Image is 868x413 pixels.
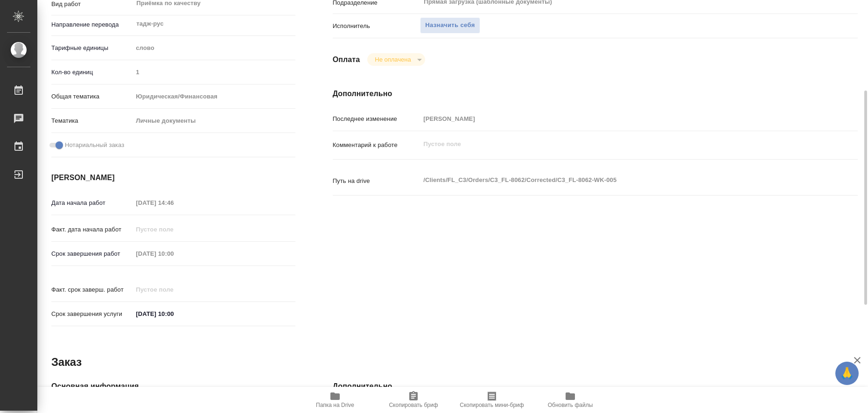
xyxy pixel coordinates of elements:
[51,92,133,101] p: Общая тематика
[133,40,295,56] div: слово
[51,43,133,53] p: Тарифные единицы
[51,198,133,208] p: Дата начала работ
[367,53,425,66] div: Не оплачена
[420,112,814,126] input: Пустое поле
[51,285,133,294] p: Факт. срок заверш. работ
[316,402,354,408] span: Папка на Drive
[389,402,438,408] span: Скопировать бриф
[133,247,214,260] input: Пустое поле
[420,172,814,188] textarea: /Clients/FL_C3/Orders/C3_FL-8062/Corrected/C3_FL-8062-WK-005
[333,140,420,150] p: Комментарий к работе
[333,176,420,186] p: Путь на drive
[51,249,133,259] p: Срок завершения работ
[374,387,453,413] button: Скопировать бриф
[333,381,858,392] h4: Дополнительно
[460,402,524,408] span: Скопировать мини-бриф
[133,283,214,296] input: Пустое поле
[333,114,420,124] p: Последнее изменение
[133,65,295,79] input: Пустое поле
[333,21,420,31] p: Исполнитель
[51,172,295,183] h4: [PERSON_NAME]
[133,223,214,236] input: Пустое поле
[835,362,859,385] button: 🙏
[333,54,360,65] h4: Оплата
[51,20,133,29] p: Направление перевода
[133,113,295,129] div: Личные документы
[296,387,374,413] button: Папка на Drive
[51,68,133,77] p: Кол-во единиц
[51,381,295,392] h4: Основная информация
[425,20,475,31] span: Назначить себя
[372,56,413,63] button: Не оплачена
[51,309,133,319] p: Срок завершения услуги
[65,140,124,150] span: Нотариальный заказ
[333,88,858,99] h4: Дополнительно
[133,307,214,321] input: ✎ Введи что-нибудь
[839,364,855,383] span: 🙏
[133,196,214,210] input: Пустое поле
[51,225,133,234] p: Факт. дата начала работ
[420,17,480,34] button: Назначить себя
[531,387,609,413] button: Обновить файлы
[51,116,133,126] p: Тематика
[133,89,295,105] div: Юридическая/Финансовая
[51,355,82,370] h2: Заказ
[453,387,531,413] button: Скопировать мини-бриф
[548,402,593,408] span: Обновить файлы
